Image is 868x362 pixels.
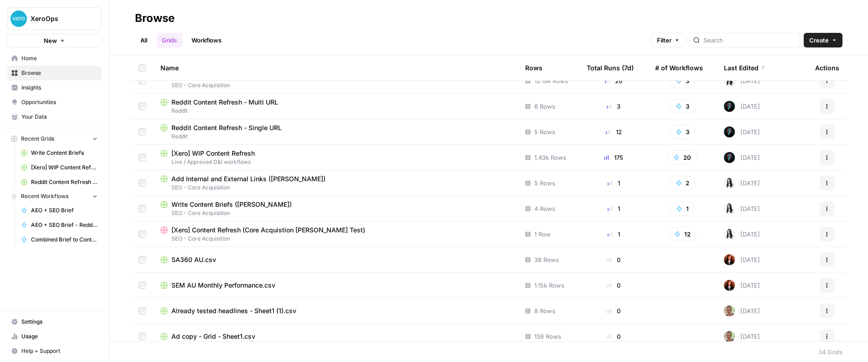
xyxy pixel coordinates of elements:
span: 5 Rows [534,178,555,188]
a: Reddit Content Refresh - Single URL [17,175,102,189]
a: Usage [7,329,102,344]
span: Recent Grids [21,135,54,143]
img: ilf5qirlu51qf7ak37srxb41cqxu [724,152,735,163]
span: [Xero] Content Refresh (Core Acquistion [PERSON_NAME] Test) [171,226,365,235]
span: Live / Approved D&I workflows [160,158,511,166]
div: 0 [587,255,641,264]
img: zka6akx770trzh69562he2ydpv4t [724,178,735,189]
div: [DATE] [724,178,760,189]
a: All [135,33,153,47]
span: Create [809,36,829,45]
span: Write Content Briefs ([PERSON_NAME]) [171,200,292,209]
button: 1 [670,201,695,216]
span: AEO + SEO Brief - Reddit Test [31,221,98,229]
div: [DATE] [724,331,760,342]
span: XeroOps [31,14,86,23]
span: 5 Rows [534,127,555,136]
a: Insights [7,80,102,95]
button: Workspace: XeroOps [7,7,102,30]
span: 1 Row [534,230,551,239]
div: [DATE] [724,254,760,265]
span: Opportunities [21,98,98,106]
span: Help + Support [21,347,98,355]
button: Recent Grids [7,132,102,146]
a: Opportunities [7,95,102,110]
a: Your Data [7,110,102,124]
button: 2 [670,176,695,190]
a: Settings [7,315,102,329]
button: 3 [670,99,695,114]
div: Name [160,55,511,80]
span: AEO + SEO Brief [31,206,98,215]
div: 0 [587,306,641,315]
a: Write Content Briefs ([PERSON_NAME])SEO - Core Acquisition [160,200,511,217]
div: [DATE] [724,203,760,214]
img: zka6akx770trzh69562he2ydpv4t [724,229,735,240]
span: Reddit Content Refresh - Single URL [31,178,98,186]
span: Your Data [21,113,98,121]
div: 1 [587,178,641,188]
button: New [7,34,102,47]
span: Browse [21,69,98,77]
a: Add Internal and External Links ([PERSON_NAME])SEO - Core Acquisition [160,174,511,192]
span: 1.43k Rows [534,153,566,162]
a: Workflows [186,33,227,47]
img: XeroOps Logo [10,10,27,27]
div: 3 [587,102,641,111]
span: Reddit [160,132,511,141]
a: [Xero] WIP Content RefreshLive / Approved D&I workflows [160,149,511,166]
span: Reddit [160,107,511,115]
span: 4 Rows [534,204,555,213]
span: [Xero] WIP Content Refresh [31,163,98,172]
div: Total Runs (7d) [587,55,634,80]
div: 0 [587,281,641,290]
button: 3 [670,125,695,139]
span: SEO - Core Acquisition [160,81,511,89]
img: lmunieaapx9c9tryyoi7fiszj507 [724,305,735,316]
span: Usage [21,332,98,341]
span: 1.15k Rows [534,281,564,290]
div: [DATE] [724,126,760,137]
span: Write Content Briefs [31,149,98,157]
div: 12 [587,127,641,136]
span: Insights [21,84,98,92]
img: ilf5qirlu51qf7ak37srxb41cqxu [724,126,735,137]
button: Create [804,33,842,47]
span: SEO - Core Acquisition [160,184,511,192]
div: [DATE] [724,305,760,316]
input: Search [703,36,796,45]
a: AEO + SEO Brief [17,203,102,218]
span: 8 Rows [534,306,555,315]
div: [DATE] [724,101,760,112]
span: Settings [21,318,98,326]
span: Filter [657,36,672,45]
a: SEM AU Monthly Performance.csv [160,281,511,290]
span: Reddit Content Refresh - Single URL [171,123,282,132]
span: SEO - Core Acquisition [160,209,511,217]
span: New [44,36,57,45]
div: Rows [525,55,542,80]
a: Ad copy - Grid - Sheet1.csv [160,332,511,341]
div: Last Edited [724,55,766,80]
button: 20 [667,150,697,165]
span: 6 Rows [534,102,555,111]
span: Already tested headlines - Sheet1 (1).csv [171,306,296,315]
div: Actions [815,55,839,80]
div: 1 [587,230,641,239]
span: Recent Workflows [21,192,68,200]
span: Combined Brief to Content - Reddit Test [31,236,98,244]
button: Recent Workflows [7,189,102,203]
div: Browse [135,11,175,26]
div: [DATE] [724,280,760,291]
div: 0 [587,332,641,341]
div: 34 Grids [818,347,842,357]
img: lmunieaapx9c9tryyoi7fiszj507 [724,331,735,342]
button: Help + Support [7,344,102,358]
a: Home [7,51,102,66]
a: Combined Brief to Content - Reddit Test [17,232,102,247]
a: AEO + SEO Brief - Reddit Test [17,218,102,232]
span: SEM AU Monthly Performance.csv [171,281,275,290]
span: 138 Rows [534,332,561,341]
span: Add Internal and External Links ([PERSON_NAME]) [171,174,325,184]
span: Reddit Content Refresh - Multi URL [171,98,278,107]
